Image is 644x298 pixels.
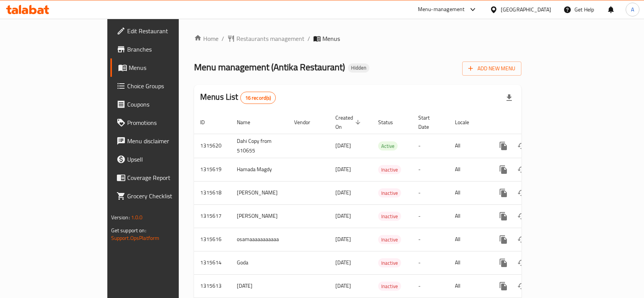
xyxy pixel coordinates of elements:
[227,34,304,43] a: Restaurants management
[335,211,351,221] span: [DATE]
[231,134,288,158] td: Dahi Copy from 510655
[449,158,488,181] td: All
[449,251,488,274] td: All
[513,137,531,155] button: Change Status
[449,274,488,298] td: All
[348,65,369,71] span: Hidden
[294,118,320,127] span: Vendor
[449,204,488,228] td: All
[111,212,130,222] span: Version:
[378,142,398,151] span: Active
[513,184,531,202] button: Change Status
[378,259,401,267] span: Inactive
[449,228,488,251] td: All
[231,228,288,251] td: osamaaaaaaaaaaa
[131,212,143,222] span: 1.0.0
[348,63,369,73] div: Hidden
[240,92,276,104] div: Total records count
[222,34,224,43] li: /
[513,254,531,272] button: Change Status
[449,134,488,158] td: All
[418,5,465,14] div: Menu-management
[200,118,215,127] span: ID
[513,230,531,249] button: Change Status
[412,134,449,158] td: -
[335,234,351,244] span: [DATE]
[200,91,276,104] h2: Menus List
[110,132,215,150] a: Menu disclaimer
[194,34,521,43] nav: breadcrumb
[236,34,304,43] span: Restaurants management
[127,100,209,109] span: Coupons
[494,160,513,179] button: more
[335,188,351,198] span: [DATE]
[449,181,488,204] td: All
[335,141,351,151] span: [DATE]
[110,58,215,77] a: Menus
[231,158,288,181] td: Hamada Magdy
[412,181,449,204] td: -
[111,233,160,243] a: Support.OpsPlatform
[455,118,479,127] span: Locale
[111,225,146,235] span: Get support on:
[110,77,215,95] a: Choice Groups
[412,158,449,181] td: -
[378,235,401,244] span: Inactive
[110,168,215,187] a: Coverage Report
[631,5,634,14] span: A
[127,26,209,36] span: Edit Restaurant
[500,89,518,107] div: Export file
[129,63,209,72] span: Menus
[378,212,401,221] span: Inactive
[335,281,351,291] span: [DATE]
[513,160,531,179] button: Change Status
[335,258,351,267] span: [DATE]
[110,22,215,40] a: Edit Restaurant
[468,64,515,73] span: Add New Menu
[127,173,209,182] span: Coverage Report
[494,254,513,272] button: more
[378,282,401,291] span: Inactive
[494,230,513,249] button: more
[335,164,351,174] span: [DATE]
[110,113,215,132] a: Promotions
[127,155,209,164] span: Upsell
[513,277,531,295] button: Change Status
[335,113,363,131] span: Created On
[412,251,449,274] td: -
[307,34,310,43] li: /
[488,111,574,134] th: Actions
[110,150,215,168] a: Upsell
[378,189,401,198] span: Inactive
[110,95,215,113] a: Coupons
[494,137,513,155] button: more
[231,274,288,298] td: [DATE]
[110,187,215,205] a: Grocery Checklist
[127,81,209,91] span: Choice Groups
[412,204,449,228] td: -
[231,204,288,228] td: [PERSON_NAME]
[322,34,340,43] span: Menus
[231,181,288,204] td: [PERSON_NAME]
[378,165,401,174] span: Inactive
[237,118,260,127] span: Name
[462,62,521,76] button: Add New Menu
[494,207,513,225] button: more
[378,118,403,127] span: Status
[127,136,209,146] span: Menu disclaimer
[194,58,345,76] span: Menu management ( Antika Restaurant )
[127,191,209,201] span: Grocery Checklist
[378,165,401,174] div: Inactive
[494,277,513,295] button: more
[110,40,215,58] a: Branches
[494,184,513,202] button: more
[412,274,449,298] td: -
[513,207,531,225] button: Change Status
[241,94,276,102] span: 16 record(s)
